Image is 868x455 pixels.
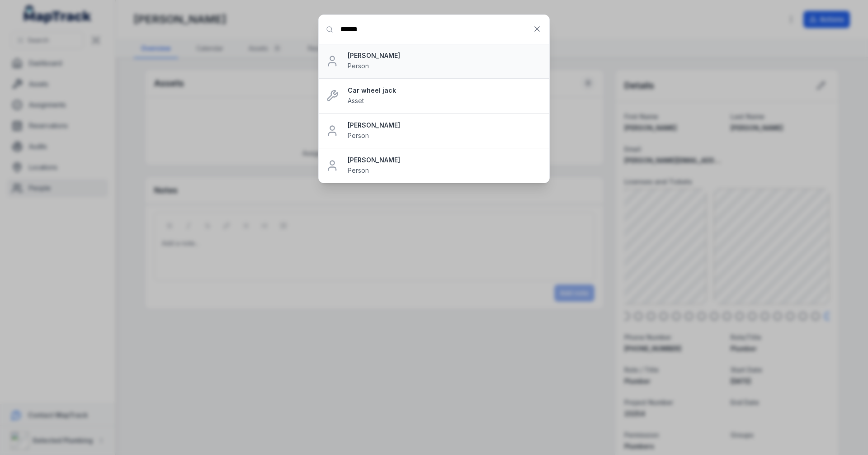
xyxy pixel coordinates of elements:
[348,156,542,175] a: [PERSON_NAME]Person
[348,62,369,70] span: Person
[348,121,542,130] strong: [PERSON_NAME]
[348,86,542,106] a: Car wheel jackAsset
[348,166,369,174] span: Person
[348,51,542,60] strong: [PERSON_NAME]
[348,86,542,95] strong: Car wheel jack
[348,132,369,139] span: Person
[348,121,542,141] a: [PERSON_NAME]Person
[348,51,542,71] a: [PERSON_NAME]Person
[348,156,542,165] strong: [PERSON_NAME]
[348,97,364,104] span: Asset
